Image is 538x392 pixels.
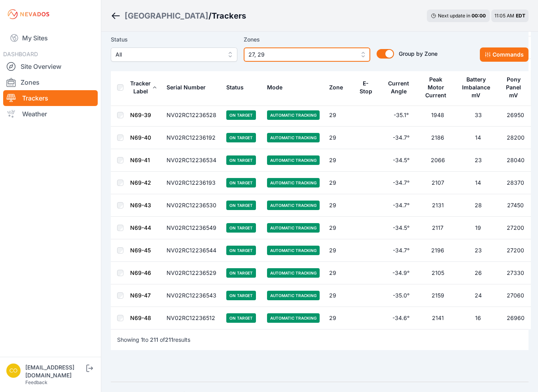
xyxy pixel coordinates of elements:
[461,76,491,99] div: Battery Imbalance mV
[324,172,354,194] td: 29
[162,172,222,194] td: NV02RC12236193
[456,194,500,217] td: 28
[267,78,289,97] button: Mode
[3,90,98,106] a: Trackers
[3,28,98,47] a: My Sites
[456,239,500,262] td: 23
[359,80,373,95] div: E-Stop
[419,217,456,239] td: 2117
[267,133,320,142] span: Automatic Tracking
[226,155,256,165] span: On Target
[419,172,456,194] td: 2107
[165,336,173,343] span: 211
[130,80,151,95] div: Tracker Label
[208,10,212,21] span: /
[500,239,531,262] td: 27200
[387,74,415,101] button: Current Angle
[130,314,151,321] a: N69-48
[130,179,151,186] a: N69-42
[500,284,531,307] td: 27060
[500,149,531,172] td: 28040
[226,268,256,278] span: On Target
[456,127,500,149] td: 14
[456,284,500,307] td: 24
[399,50,438,57] span: Group by Zone
[419,284,456,307] td: 2159
[324,262,354,284] td: 29
[267,268,320,278] span: Automatic Tracking
[383,194,419,217] td: -34.7°
[130,292,151,299] a: N69-47
[130,112,151,118] a: N69-39
[472,13,486,19] div: 00 : 00
[419,127,456,149] td: 2186
[162,239,222,262] td: NV02RC12236544
[212,10,246,21] h3: Trackers
[111,6,246,26] nav: Breadcrumb
[167,83,206,91] div: Serial Number
[324,194,354,217] td: 29
[387,80,410,95] div: Current Angle
[324,127,354,149] td: 29
[500,217,531,239] td: 27200
[167,78,212,97] button: Serial Number
[162,104,222,127] td: NV02RC12236528
[500,194,531,217] td: 27450
[244,35,370,44] label: Zones
[500,262,531,284] td: 27330
[456,217,500,239] td: 19
[6,8,51,21] img: Nevados
[125,10,208,21] a: [GEOGRAPHIC_DATA]
[130,269,151,276] a: N69-46
[162,307,222,330] td: NV02RC12236512
[130,202,151,208] a: N69-43
[500,104,531,127] td: 26950
[226,83,244,91] div: Status
[419,239,456,262] td: 2196
[456,262,500,284] td: 26
[248,50,354,59] span: 27, 29
[500,307,531,330] td: 26960
[456,149,500,172] td: 23
[130,74,157,101] button: Tracker Label
[226,246,256,255] span: On Target
[226,78,250,97] button: Status
[3,51,38,57] span: DASHBOARD
[111,47,237,62] button: All
[494,13,514,19] span: 11:05 AM
[267,291,320,300] span: Automatic Tracking
[267,223,320,233] span: Automatic Tracking
[383,172,419,194] td: -34.7°
[130,134,151,141] a: N69-40
[130,247,151,254] a: N69-45
[3,59,98,74] a: Site Overview
[461,70,495,105] button: Battery Imbalance mV
[480,47,529,62] button: Commands
[359,74,378,101] button: E-Stop
[383,239,419,262] td: -34.7°
[324,307,354,330] td: 29
[505,76,523,99] div: Pony Panel mV
[25,364,85,379] div: [EMAIL_ADDRESS][DOMAIN_NAME]
[130,224,151,231] a: N69-44
[226,313,256,323] span: On Target
[329,83,343,91] div: Zone
[267,201,320,210] span: Automatic Tracking
[329,78,349,97] button: Zone
[383,104,419,127] td: -35.1°
[130,157,150,163] a: N69-41
[6,364,21,378] img: controlroomoperator@invenergy.com
[226,133,256,142] span: On Target
[162,217,222,239] td: NV02RC12236549
[456,172,500,194] td: 14
[25,379,47,385] a: Feedback
[226,291,256,300] span: On Target
[324,149,354,172] td: 29
[3,106,98,122] a: Weather
[424,76,448,99] div: Peak Motor Current
[116,50,222,59] span: All
[226,201,256,210] span: On Target
[111,35,237,44] label: Status
[505,70,526,105] button: Pony Panel mV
